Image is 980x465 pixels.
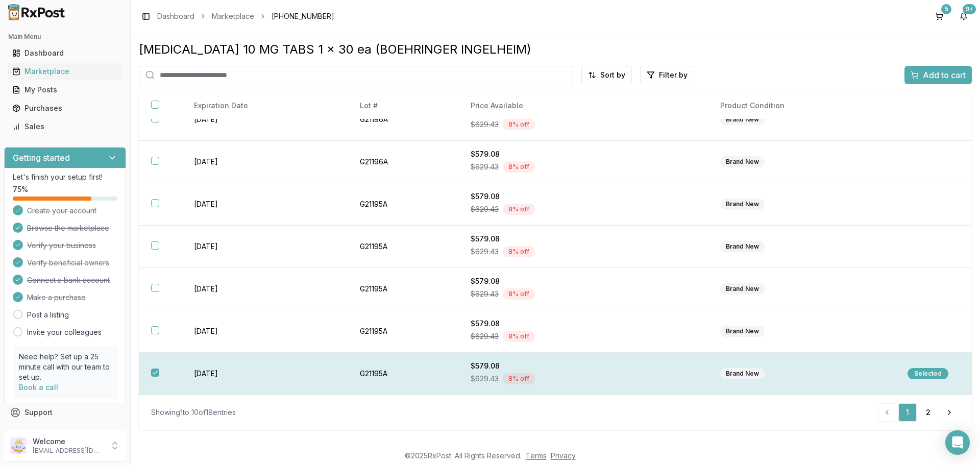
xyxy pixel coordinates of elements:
div: Dashboard [12,48,118,58]
a: Marketplace [212,11,254,21]
a: My Posts [8,81,122,99]
td: [DATE] [182,141,348,183]
div: $579.08 [471,276,696,286]
p: Let's finish your setup first! [13,172,117,182]
div: Showing 1 to 10 of 18 entries [151,407,236,418]
div: 5 [941,4,951,14]
div: 9+ [963,4,976,14]
span: Add to cart [923,69,966,81]
span: $629.43 [471,331,499,341]
div: $579.08 [471,191,696,202]
button: My Posts [4,82,126,98]
div: $579.08 [471,361,696,371]
span: $629.43 [471,204,499,214]
span: Filter by [659,70,688,80]
td: G21195A [348,310,458,353]
th: Price Available [458,92,708,119]
span: Sort by [600,70,625,80]
div: 8 % off [503,373,535,384]
div: [MEDICAL_DATA] 10 MG TABS 1 x 30 ea (BOEHRINGER INGELHEIM) [139,41,972,58]
td: G21195A [348,183,458,226]
span: $629.43 [471,247,499,257]
div: Brand New [720,199,765,210]
a: Post a listing [27,310,69,320]
p: Need help? Set up a 25 minute call with our team to set up. [19,352,111,382]
span: Browse the marketplace [27,223,109,233]
span: $629.43 [471,289,499,299]
h3: Getting started [13,152,70,164]
div: Brand New [720,368,765,379]
p: [EMAIL_ADDRESS][DOMAIN_NAME] [33,447,104,455]
div: Open Intercom Messenger [945,430,970,455]
td: G21195A [348,268,458,310]
div: Marketplace [12,66,118,77]
button: 5 [931,8,947,25]
span: Verify your business [27,240,96,251]
th: Lot # [348,92,458,119]
div: 8 % off [503,288,535,300]
span: $629.43 [471,162,499,172]
a: Privacy [551,451,576,460]
a: Go to next page [939,403,960,422]
img: RxPost Logo [4,4,69,20]
div: My Posts [12,85,118,95]
div: $579.08 [471,319,696,329]
button: Filter by [640,66,694,84]
div: Brand New [720,326,765,337]
div: 8 % off [503,204,535,215]
button: Dashboard [4,45,126,61]
div: 8 % off [503,161,535,173]
h2: Main Menu [8,33,122,41]
th: Product Condition [708,92,895,119]
td: [DATE] [182,353,348,395]
td: [DATE] [182,226,348,268]
div: Brand New [720,114,765,125]
span: $629.43 [471,119,499,130]
p: Welcome [33,436,104,447]
button: Feedback [4,422,126,440]
span: Feedback [24,426,59,436]
div: Brand New [720,156,765,167]
a: Sales [8,117,122,136]
img: User avatar [10,437,27,454]
span: [PHONE_NUMBER] [272,11,334,21]
a: 2 [919,403,937,422]
button: Add to cart [904,66,972,84]
span: 75 % [13,184,28,194]
a: Book a call [19,383,58,391]
button: 9+ [955,8,972,25]
span: $629.43 [471,374,499,384]
td: [DATE] [182,268,348,310]
div: Brand New [720,241,765,252]
button: Support [4,403,126,422]
span: Create your account [27,206,96,216]
div: Selected [908,368,948,379]
td: [DATE] [182,310,348,353]
div: 8 % off [503,119,535,130]
div: $579.08 [471,234,696,244]
td: [DATE] [182,183,348,226]
a: Dashboard [8,44,122,62]
td: G21195A [348,353,458,395]
span: Make a purchase [27,292,86,303]
a: Purchases [8,99,122,117]
div: Brand New [720,283,765,295]
button: Sort by [581,66,632,84]
div: 8 % off [503,246,535,257]
a: Marketplace [8,62,122,81]
a: 1 [898,403,917,422]
div: Sales [12,121,118,132]
a: Invite your colleagues [27,327,102,337]
nav: breadcrumb [157,11,334,21]
td: [DATE] [182,99,348,141]
button: Purchases [4,100,126,116]
td: G21196A [348,141,458,183]
div: Purchases [12,103,118,113]
button: Marketplace [4,63,126,80]
a: Terms [526,451,547,460]
span: Verify beneficial owners [27,258,109,268]
a: Dashboard [157,11,194,21]
div: $579.08 [471,149,696,159]
span: Connect a bank account [27,275,110,285]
